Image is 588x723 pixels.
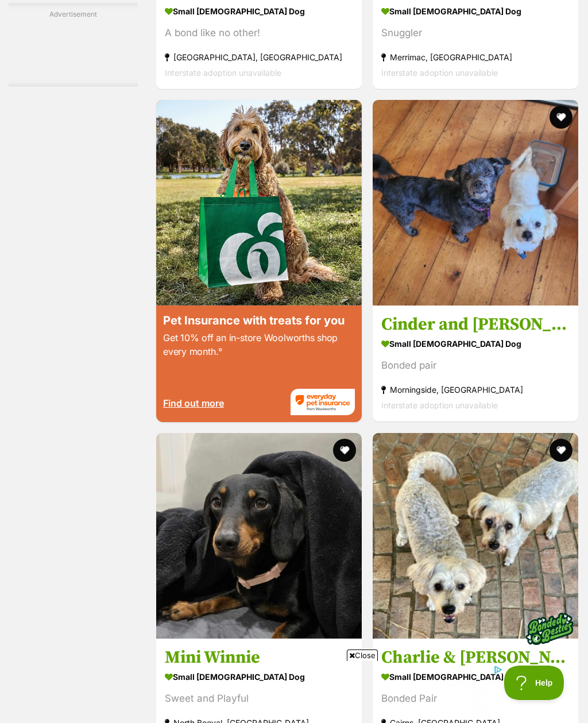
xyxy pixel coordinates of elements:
[381,336,570,353] strong: small [DEMOGRAPHIC_DATA] Dog
[373,100,578,306] img: Cinder and AJ - Maltese x Shih Tzu Dog
[165,3,353,20] strong: small [DEMOGRAPHIC_DATA] Dog
[165,647,353,668] h3: Mini Winnie
[9,3,138,87] div: Advertisement
[381,25,570,41] div: Snuggler
[165,49,353,65] strong: [GEOGRAPHIC_DATA], [GEOGRAPHIC_DATA]
[381,68,498,78] span: Interstate adoption unavailable
[550,106,572,129] button: favourite
[381,401,498,411] span: Interstate adoption unavailable
[381,49,570,65] strong: Merrimac, [GEOGRAPHIC_DATA]
[381,314,570,336] h3: Cinder and [PERSON_NAME]
[504,666,565,700] iframe: Help Scout Beacon - Open
[165,25,353,41] div: A bond like no other!
[347,649,378,661] span: Close
[85,666,503,717] iframe: Advertisement
[550,439,572,462] button: favourite
[373,433,578,639] img: Charlie & Isa - Maltese Dog
[333,439,356,462] button: favourite
[381,647,570,668] h3: Charlie & [PERSON_NAME]
[381,3,570,20] strong: small [DEMOGRAPHIC_DATA] Dog
[156,433,362,639] img: Mini Winnie - Dachshund (Miniature Smooth Haired) Dog
[381,358,570,374] div: Bonded pair
[381,382,570,398] strong: Morningside, [GEOGRAPHIC_DATA]
[521,600,578,658] img: bonded besties
[165,68,281,78] span: Interstate adoption unavailable
[373,306,578,422] a: Cinder and [PERSON_NAME] small [DEMOGRAPHIC_DATA] Dog Bonded pair Morningside, [GEOGRAPHIC_DATA] ...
